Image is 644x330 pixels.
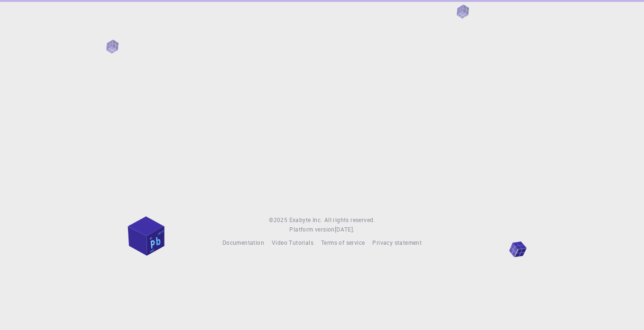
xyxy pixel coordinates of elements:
[321,239,365,246] span: Terms of service
[272,238,313,248] a: Video Tutorials
[335,225,355,233] span: [DATE] .
[222,239,264,246] span: Documentation
[222,238,264,248] a: Documentation
[335,225,355,234] a: [DATE].
[289,225,334,234] span: Platform version
[324,215,375,225] span: All rights reserved.
[272,239,313,246] span: Video Tutorials
[372,239,422,246] span: Privacy statement
[321,238,365,248] a: Terms of service
[372,238,422,248] a: Privacy statement
[269,215,289,225] span: © 2025
[289,215,322,225] a: Exabyte Inc.
[289,216,322,223] span: Exabyte Inc.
